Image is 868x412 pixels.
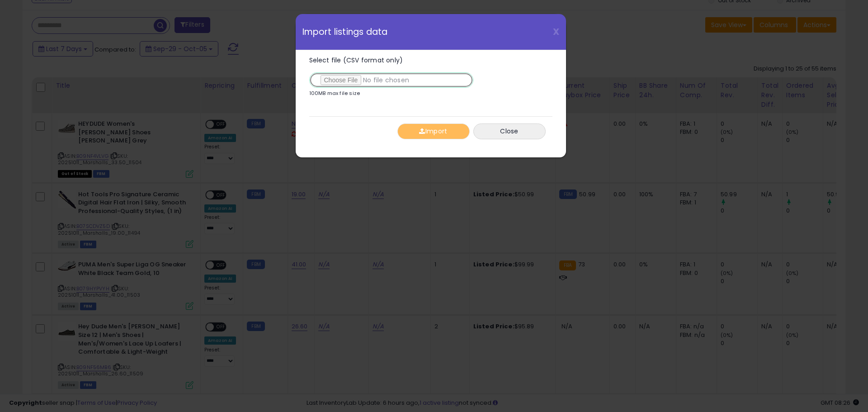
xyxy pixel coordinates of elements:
button: Close [473,123,546,139]
p: 100MB max file size [309,91,360,96]
span: Import listings data [302,28,388,36]
button: Import [397,123,470,139]
span: Select file (CSV format only) [309,56,403,65]
span: X [553,25,559,38]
